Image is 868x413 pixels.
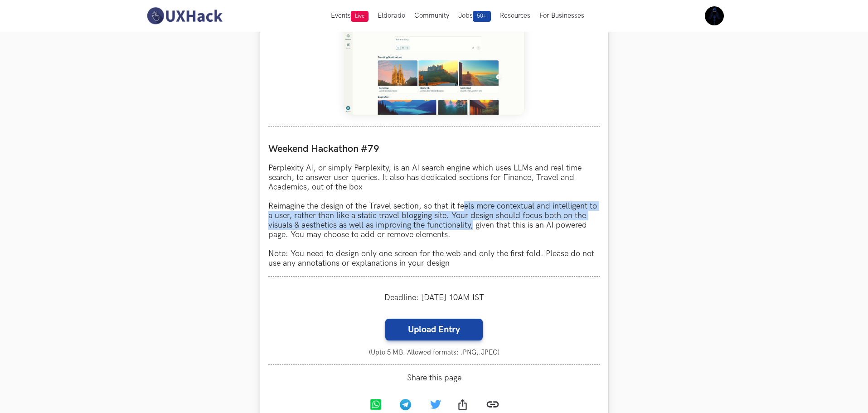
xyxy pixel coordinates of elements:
img: UXHack-logo.png [144,6,225,25]
img: Weekend_Hackathon_79_banner.png [344,2,525,116]
img: Whatsapp [370,399,381,410]
label: Weekend Hackathon #79 [268,143,600,155]
label: Upload Entry [385,319,483,340]
span: Live [351,11,369,22]
img: Your profile pic [705,6,724,25]
div: Deadline: [DATE] 10AM IST [268,285,600,311]
img: Telegram [400,399,411,410]
p: Perplexity AI, or simply Perplexity, is an AI search engine which uses LLMs and real time search,... [268,163,600,268]
img: Share [458,399,466,410]
span: Share this page [268,373,600,383]
span: 50+ [473,11,491,22]
small: (Upto 5 MB. Allowed formats: .PNG,.JPEG) [268,349,600,356]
